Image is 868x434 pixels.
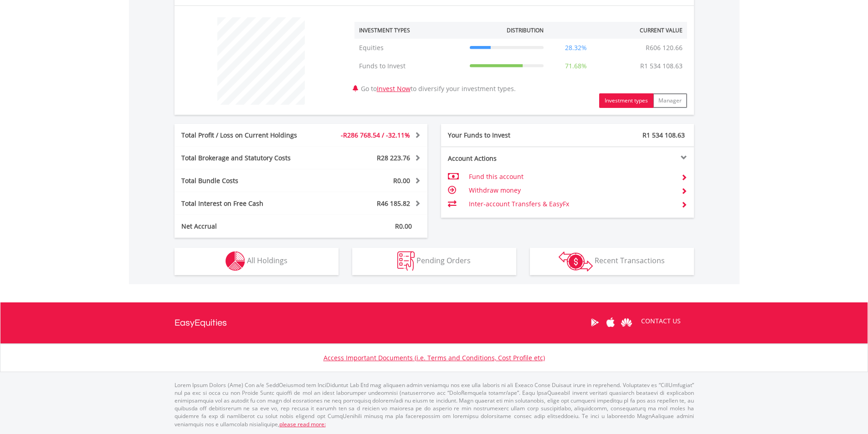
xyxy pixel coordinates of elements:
td: R606 120.66 [641,39,687,57]
p: Lorem Ipsum Dolors (Ame) Con a/e SeddOeiusmod tem InciDiduntut Lab Etd mag aliquaen admin veniamq... [175,381,694,428]
img: holdings-wht.png [226,251,245,271]
div: Go to to diversify your investment types. [348,13,694,108]
a: Apple [603,308,619,337]
div: Total Interest on Free Cash [175,199,322,208]
span: -R286 768.54 / -32.11% [341,131,410,139]
span: Pending Orders [416,255,471,266]
a: EasyEquities [175,302,227,343]
td: Inter-account Transfers & EasyFx [469,197,673,211]
img: pending_instructions-wht.png [397,251,415,271]
div: Distribution [507,26,544,34]
span: R28 223.76 [377,153,410,162]
a: Google Play [587,308,603,337]
div: Total Brokerage and Statutory Costs [175,153,322,163]
div: Your Funds to Invest [441,131,568,140]
div: Total Profit / Loss on Current Holdings [175,131,322,140]
span: R1 534 108.63 [642,131,685,139]
a: please read more: [279,420,326,428]
span: R0.00 [395,222,412,230]
td: R1 534 108.63 [636,57,687,75]
td: Equities [354,39,465,57]
td: Withdraw money [469,184,673,197]
a: Access Important Documents (i.e. Terms and Conditions, Cost Profile etc) [324,353,545,362]
td: 71.68% [548,57,604,75]
span: All Holdings [247,255,288,266]
button: All Holdings [175,248,339,275]
span: R0.00 [393,176,410,185]
a: Invest Now [377,84,411,93]
button: Investment types [599,93,653,108]
button: Manager [653,93,687,108]
button: Pending Orders [352,248,516,275]
td: Funds to Invest [354,57,465,75]
div: Account Actions [441,154,568,163]
span: Recent Transactions [595,255,665,266]
span: R46 185.82 [377,199,410,208]
td: 28.32% [548,39,604,57]
a: Huawei [619,308,635,337]
img: transactions-zar-wht.png [559,251,593,271]
button: Recent Transactions [530,248,694,275]
a: CONTACT US [635,308,687,334]
th: Current Value [604,22,687,39]
div: Net Accrual [175,222,322,231]
th: Investment Types [354,22,465,39]
td: Fund this account [469,170,673,184]
div: Total Bundle Costs [175,176,322,185]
